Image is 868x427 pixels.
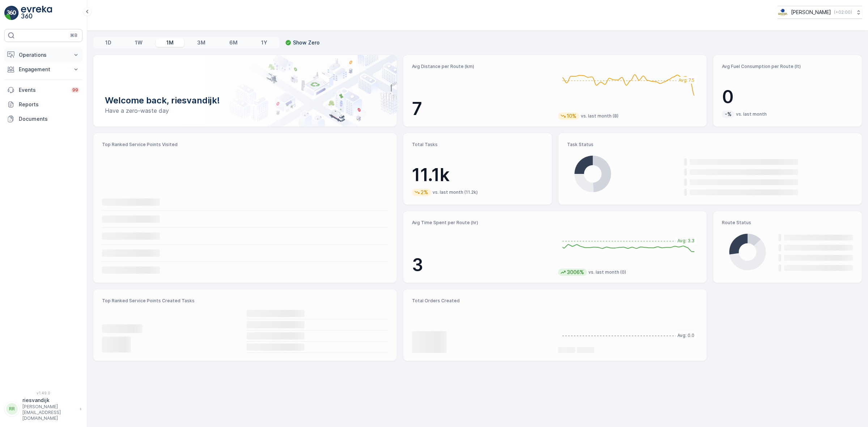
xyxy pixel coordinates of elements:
p: 0 [722,86,853,108]
p: 1Y [261,39,267,46]
p: Engagement [19,66,68,73]
a: Documents [4,112,82,126]
p: 1D [105,39,111,46]
span: v 1.49.0 [4,391,82,395]
p: ( +02:00 ) [834,9,852,15]
p: 7 [412,98,552,120]
button: Operations [4,48,82,62]
p: Top Ranked Service Points Visited [102,142,388,148]
p: 1M [166,39,174,46]
img: logo [4,6,19,20]
p: Operations [19,51,68,59]
p: Avg Fuel Consumption per Route (lt) [722,64,853,69]
p: 10% [566,112,577,120]
p: 2% [420,189,429,196]
button: RRriesvandijk[PERSON_NAME][EMAIL_ADDRESS][DOMAIN_NAME] [4,397,82,421]
div: RR [6,403,18,415]
p: 11.1k [412,164,543,186]
p: -% [724,111,732,118]
p: 99 [72,87,78,93]
p: Reports [19,101,80,108]
p: Documents [19,115,80,123]
p: Avg Distance per Route (km) [412,64,552,69]
p: Welcome back, riesvandijk! [105,95,385,106]
p: 1W [135,39,142,46]
p: 3006% [566,269,585,276]
p: Total Tasks [412,142,543,148]
p: riesvandijk [22,397,76,404]
p: Events [19,86,67,94]
a: Reports [4,97,82,112]
img: logo_light-DOdMpM7g.png [21,6,52,20]
img: basis-logo_rgb2x.png [778,8,788,16]
p: Route Status [722,220,853,226]
p: 3M [197,39,205,46]
p: vs. last month (0) [588,269,626,275]
p: Avg Time Spent per Route (hr) [412,220,552,226]
p: 6M [229,39,238,46]
p: Task Status [567,142,853,148]
p: Show Zero [293,39,320,46]
p: Have a zero-waste day [105,106,385,115]
button: Engagement [4,62,82,77]
p: Total Orders Created [412,298,552,304]
p: [PERSON_NAME] [791,9,831,16]
p: [PERSON_NAME][EMAIL_ADDRESS][DOMAIN_NAME] [22,404,76,421]
p: ⌘B [70,33,77,38]
button: [PERSON_NAME](+02:00) [778,6,862,19]
p: vs. last month (11.2k) [433,189,478,195]
p: vs. last month [736,111,767,117]
p: 3 [412,254,552,276]
p: Top Ranked Service Points Created Tasks [102,298,388,304]
a: Events99 [4,83,82,97]
p: vs. last month (8) [581,113,618,119]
